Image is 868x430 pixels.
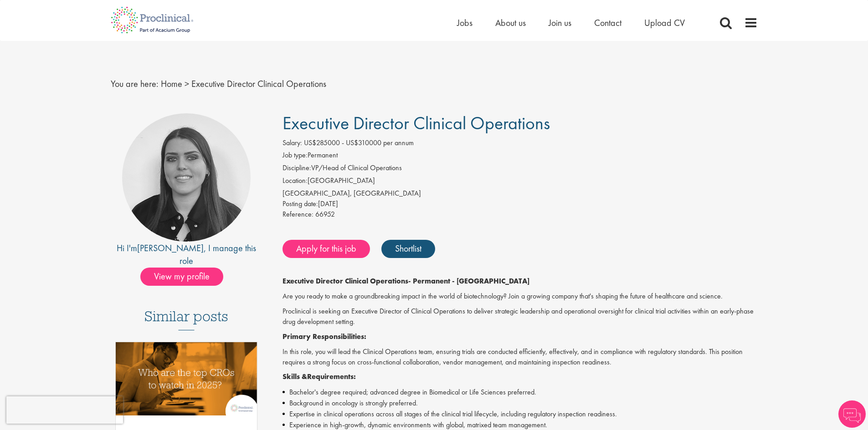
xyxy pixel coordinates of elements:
strong: Requirements: [307,372,356,381]
div: Hi I'm , I manage this role [111,242,262,268]
div: [GEOGRAPHIC_DATA], [GEOGRAPHIC_DATA] [282,188,758,199]
label: Location: [282,176,308,186]
div: [DATE] [282,199,758,209]
label: Salary: [282,138,302,148]
span: Executive Director Clinical Operations [282,111,550,135]
label: Job type: [282,150,308,161]
h3: Similar posts [144,309,228,330]
p: Proclinical is seeking an Executive Director of Clinical Operations to deliver strategic leadersh... [282,306,758,327]
a: Apply for this job [282,240,370,258]
a: breadcrumb link [161,78,182,90]
img: Top 10 CROs 2025 | Proclinical [116,342,257,415]
p: Are you ready to make a groundbreaking impact in the world of biotechnology? Join a growing compa... [282,291,758,302]
a: Shortlist [381,240,435,258]
span: Posting date: [282,199,318,208]
label: Reference: [282,209,313,220]
strong: - Permanent - [GEOGRAPHIC_DATA] [408,276,529,286]
li: Permanent [282,150,758,163]
label: Discipline: [282,163,311,173]
li: Background in oncology is strongly preferred. [282,398,758,409]
a: Contact [594,17,621,29]
a: About us [495,17,526,29]
span: > [185,78,189,90]
span: 66952 [315,209,335,219]
li: [GEOGRAPHIC_DATA] [282,176,758,188]
iframe: reCAPTCHA [6,396,123,424]
span: View my profile [140,268,223,286]
a: Jobs [457,17,473,29]
span: Executive Director Clinical Operations [191,78,326,90]
li: VP/Head of Clinical Operations [282,163,758,176]
img: imeage of recruiter Ciara Noble [122,113,251,242]
a: Join us [549,17,571,29]
strong: Skills & [282,372,307,381]
p: In this role, you will lead the Clinical Operations team, ensuring trials are conducted efficient... [282,347,758,368]
li: Bachelor's degree required; advanced degree in Biomedical or Life Sciences preferred. [282,387,758,398]
a: Upload CV [644,17,685,29]
li: Expertise in clinical operations across all stages of the clinical trial lifecycle, including reg... [282,409,758,420]
a: Link to a post [116,342,257,423]
strong: Primary Responsibilities: [282,332,366,341]
span: You are here: [111,78,159,90]
a: [PERSON_NAME] [137,242,204,254]
a: View my profile [140,269,232,281]
img: Chatbot [838,400,866,428]
span: US$285000 - US$310000 per annum [304,138,414,147]
strong: Executive Director Clinical Operations [282,276,408,286]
